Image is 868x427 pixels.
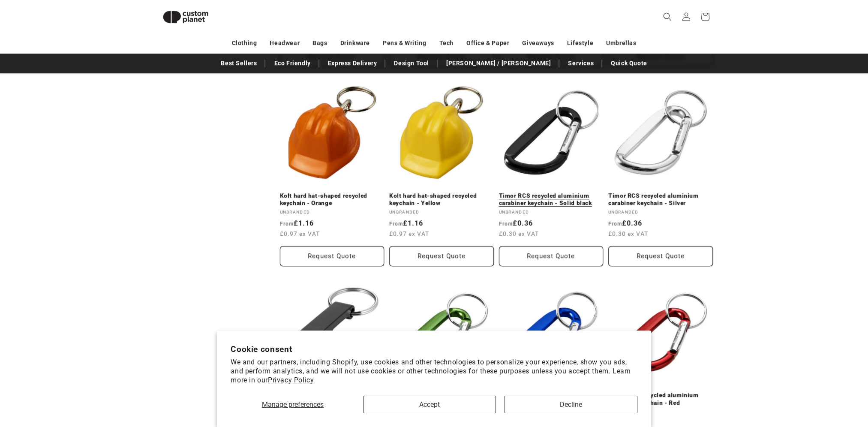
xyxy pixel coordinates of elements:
a: Design Tool [390,56,433,71]
a: Lifestyle [567,36,593,51]
a: Tech [439,36,453,51]
a: Timor RCS recycled aluminium carabiner keychain - Red [608,391,713,406]
button: Manage preferences [231,396,354,413]
button: Request Quote [280,246,384,266]
a: Office & Paper [466,36,509,51]
button: Request Quote [499,246,604,266]
button: Decline [505,396,637,413]
summary: Search [658,7,677,26]
a: Headwear [270,36,300,51]
a: Best Sellers [216,56,261,71]
a: Timor RCS recycled aluminium carabiner keychain - Silver [608,192,713,207]
a: Kolt hard hat-shaped recycled keychain - Orange [280,192,384,207]
p: We and our partners, including Shopify, use cookies and other technologies to personalize your ex... [231,358,637,385]
a: Services [564,56,598,71]
button: Request Quote [389,246,494,266]
a: Kolt hard hat-shaped recycled keychain - Yellow [389,192,494,207]
a: [PERSON_NAME] / [PERSON_NAME] [442,56,555,71]
a: Giveaways [522,36,554,51]
iframe: Chat Widget [725,334,868,427]
a: Drinkware [340,36,370,51]
a: Umbrellas [606,36,636,51]
h2: Cookie consent [231,344,637,354]
a: Quick Quote [607,56,652,71]
a: Clothing [232,36,257,51]
a: Pens & Writing [383,36,426,51]
a: Eco Friendly [270,56,315,71]
a: Privacy Policy [268,376,314,384]
button: Accept [363,396,496,413]
button: Request Quote [608,246,713,266]
a: Bags [312,36,327,51]
span: Manage preferences [262,400,324,409]
img: Custom Planet [156,3,216,30]
a: Express Delivery [324,56,381,71]
a: Timor RCS recycled aluminium carabiner keychain - Solid black [499,192,604,207]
